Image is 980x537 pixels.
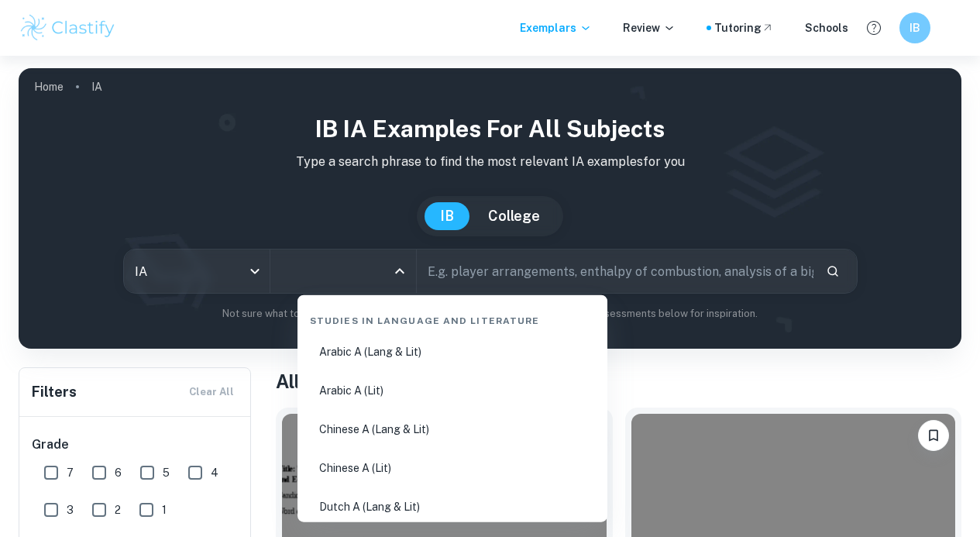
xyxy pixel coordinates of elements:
[473,202,555,230] button: College
[19,68,961,349] img: profile cover
[67,464,74,481] span: 7
[417,250,813,293] input: E.g. player arrangements, enthalpy of combustion, analysis of a big city...
[31,112,949,146] h1: IB IA examples for all subjects
[861,15,887,41] button: Help and Feedback
[304,334,601,370] li: Arabic A (Lang & Lit)
[32,435,239,454] h6: Grade
[34,76,64,98] a: Home
[124,250,270,293] div: IA
[115,464,122,481] span: 6
[91,78,102,95] p: IA
[304,489,601,525] li: Dutch A (Lang & Lit)
[805,19,848,36] a: Schools
[389,260,411,282] button: Close
[67,501,74,518] span: 3
[520,19,592,36] p: Exemplars
[31,306,949,322] p: Not sure what to search for? You can always look through our example Internal Assessments below f...
[425,202,469,230] button: IB
[276,367,961,395] h1: All IA Examples
[304,450,601,486] li: Chinese A (Lit)
[163,464,170,481] span: 5
[115,501,121,518] span: 2
[304,411,601,447] li: Chinese A (Lang & Lit)
[918,420,949,451] button: Bookmark
[304,373,601,408] li: Arabic A (Lit)
[714,19,774,36] a: Tutoring
[19,12,117,43] img: Clastify logo
[820,258,846,284] button: Search
[623,19,676,36] p: Review
[32,381,77,403] h6: Filters
[162,501,167,518] span: 1
[906,19,924,36] h6: IB
[304,301,601,334] div: Studies in Language and Literature
[899,12,930,43] button: IB
[211,464,218,481] span: 4
[31,153,949,171] p: Type a search phrase to find the most relevant IA examples for you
